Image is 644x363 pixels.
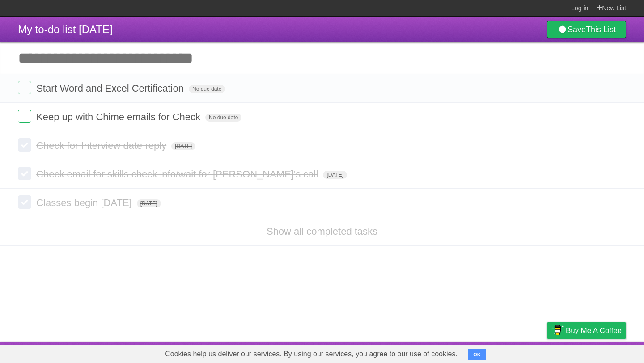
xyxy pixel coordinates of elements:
[566,323,622,338] span: Buy me a coffee
[323,171,347,179] span: [DATE]
[18,110,31,123] label: Done
[171,142,195,150] span: [DATE]
[156,345,466,363] span: Cookies help us deliver our services. By using our services, you agree to our use of cookies.
[570,344,626,361] a: Suggest a feature
[36,83,186,94] span: Start Word and Excel Certification
[18,23,113,35] span: My to-do list [DATE]
[189,85,225,93] span: No due date
[36,140,169,151] span: Check for Interview date reply
[458,344,494,361] a: Developers
[36,111,203,122] span: Keep up with Chime emails for Check
[535,344,559,361] a: Privacy
[428,344,447,361] a: About
[267,226,377,237] a: Show all completed tasks
[18,81,31,94] label: Done
[505,344,525,361] a: Terms
[551,323,563,338] img: Buy me a coffee
[36,197,134,208] span: Classes begin [DATE]
[18,167,31,180] label: Done
[547,322,626,339] a: Buy me a coffee
[468,349,486,360] button: OK
[36,169,320,180] span: Check email for skills check info/wait for [PERSON_NAME]'s call
[586,25,616,34] b: This List
[18,195,31,209] label: Done
[547,21,626,38] a: SaveThis List
[137,199,161,207] span: [DATE]
[205,114,241,122] span: No due date
[18,138,31,152] label: Done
